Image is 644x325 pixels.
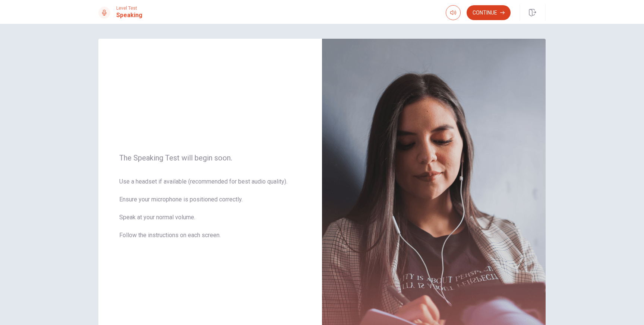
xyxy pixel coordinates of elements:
[116,11,142,20] h1: Speaking
[119,153,301,162] span: The Speaking Test will begin soon.
[467,5,511,20] button: Continue
[116,6,142,11] span: Level Test
[119,177,301,249] span: Use a headset if available (recommended for best audio quality). Ensure your microphone is positi...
